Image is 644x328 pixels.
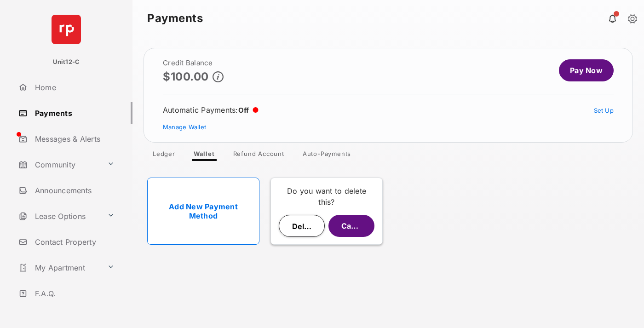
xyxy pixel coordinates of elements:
[15,282,132,305] a: F.A.Q.
[295,150,358,161] a: Auto-Payments
[15,76,132,98] a: Home
[53,58,80,67] p: Unit12-C
[292,222,316,231] span: Delete
[163,59,224,67] h2: Credit Balance
[15,154,103,176] a: Community
[163,123,206,131] a: Manage Wallet
[279,215,325,237] button: Delete
[328,215,374,237] button: Cancel
[15,231,132,253] a: Contact Property
[15,102,132,124] a: Payments
[594,107,614,114] a: Set Up
[145,150,183,161] a: Ledger
[341,221,366,230] span: Cancel
[147,13,203,24] strong: Payments
[15,205,103,227] a: Lease Options
[147,178,259,245] a: Add New Payment Method
[278,185,375,207] p: Do you want to delete this?
[226,150,292,161] a: Refund Account
[15,257,103,279] a: My Apartment
[163,105,259,115] div: Automatic Payments :
[238,106,249,115] span: Off
[186,150,222,161] a: Wallet
[163,70,209,83] p: $100.00
[52,15,81,44] img: svg+xml;base64,PHN2ZyB4bWxucz0iaHR0cDovL3d3dy53My5vcmcvMjAwMC9zdmciIHdpZHRoPSI2NCIgaGVpZ2h0PSI2NC...
[15,128,132,150] a: Messages & Alerts
[15,179,132,201] a: Announcements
